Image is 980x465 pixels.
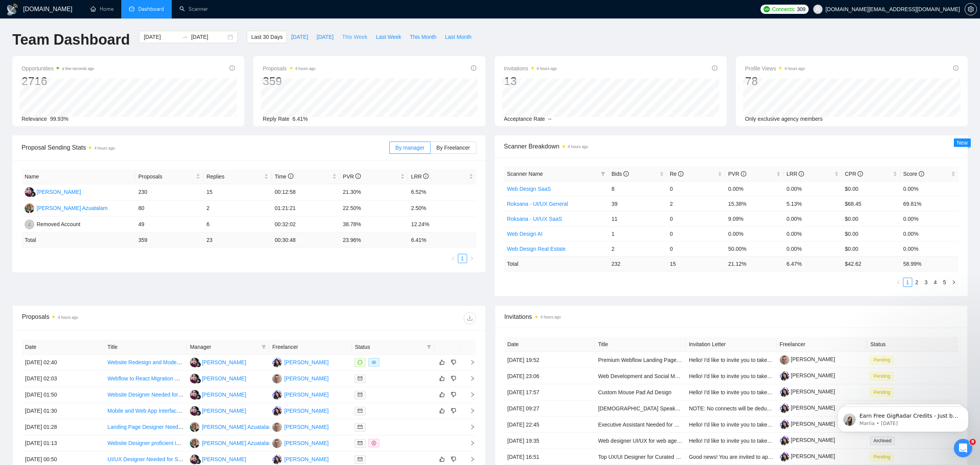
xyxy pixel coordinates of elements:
div: [PERSON_NAME] [284,439,328,447]
span: info-circle [953,65,958,71]
a: RH[PERSON_NAME] [25,188,81,195]
td: 0.00% [784,226,842,241]
img: RH [190,358,199,367]
span: Opportunities [22,64,94,73]
td: 1 [608,226,667,241]
td: 0 [667,241,725,256]
img: RA [25,220,34,229]
span: LRR [411,173,429,180]
a: Web Design Real Estate [507,246,566,252]
td: $0.00 [842,226,900,241]
div: [PERSON_NAME] Azuatalam [37,204,107,212]
span: left [896,280,901,285]
td: 11 [608,211,667,226]
img: c1TvrDEnT2cRyVJWuaGrBp4vblnH3gAhIHj-0WWF6XgB1-1I-LIFv2h85ylRMVt1qP [780,452,789,462]
a: 2 [913,278,921,287]
span: Last 30 Days [251,33,283,41]
td: 23.96 % [340,233,408,248]
a: RA[PERSON_NAME] Azuatalam [190,423,273,430]
img: IZ [272,422,282,432]
a: Web Design AI [507,231,543,237]
div: [PERSON_NAME] [284,455,328,463]
td: 8 [608,181,667,196]
div: 359 [263,74,315,88]
div: Removed Account [37,220,80,228]
td: 38.78% [340,217,408,233]
span: to [182,34,188,40]
span: Connects: [772,5,795,13]
a: 3 [922,278,930,287]
button: [DATE] [312,31,338,43]
span: filter [261,345,266,349]
button: This Week [338,31,372,43]
td: 00:12:58 [271,184,340,200]
input: Start date [144,33,179,41]
div: [PERSON_NAME] [202,407,246,415]
span: swap-right [182,34,188,40]
span: Scanner Breakdown [504,142,959,151]
span: like [439,456,445,462]
span: Score [903,171,924,177]
span: filter [601,172,605,176]
img: gigradar-bm.png [196,410,201,416]
a: Top UX/UI Designer for Curated Web Directory MVP (Desktop & Mobile) [598,454,770,460]
span: 6.41% [293,116,308,122]
span: PVR [343,173,361,180]
span: [DATE] [317,33,333,41]
span: right [469,256,474,261]
button: dislike [449,406,458,415]
a: RH[PERSON_NAME] [190,391,246,397]
a: 1 [458,254,467,263]
div: [PERSON_NAME] [284,358,328,367]
img: c1TvrDEnT2cRyVJWuaGrBp4vblnH3gAhIHj-0WWF6XgB1-1I-LIFv2h85ylRMVt1qP [780,420,789,429]
a: 1 [903,278,912,287]
td: 00:30:48 [271,233,340,248]
a: 5 [940,278,949,287]
span: dislike [451,408,456,414]
img: c1TvrDEnT2cRyVJWuaGrBp4vblnH3gAhIHj-0WWF6XgB1-1I-LIFv2h85ylRMVt1qP [780,387,789,397]
img: c1HiYZJLYaSzooXHOeWCz3hSaQw8KuVSTiR25lWD6Fmo893BsiK-d6uSFCSuSD-yB5 [780,355,789,365]
span: info-circle [712,65,717,71]
span: dislike [451,375,456,382]
span: Dashboard [138,6,164,12]
a: searchScanner [179,6,208,12]
span: filter [427,345,431,349]
td: $0.00 [842,211,900,226]
button: right [949,278,958,287]
a: 4 [931,278,940,287]
a: [PERSON_NAME] [780,356,835,362]
button: left [449,254,458,263]
span: By manager [395,145,424,151]
span: info-circle [471,65,476,71]
h1: Team Dashboard [12,31,130,49]
time: a few seconds ago [62,67,94,71]
a: Web Development and Social Media Management Expert Needed [598,373,756,379]
span: mail [358,441,362,445]
th: Replies [203,169,271,184]
span: 8 [970,439,976,445]
span: New [957,140,968,146]
span: info-circle [919,171,924,177]
th: Name [22,169,135,184]
img: c1TvrDEnT2cRyVJWuaGrBp4vblnH3gAhIHj-0WWF6XgB1-1I-LIFv2h85ylRMVt1qP [780,371,789,381]
time: 4 hours ago [784,67,805,71]
span: setting [965,6,977,12]
div: [PERSON_NAME] [284,390,328,399]
a: UI/UX Designer Needed for SaaS Dashboard Design [107,456,234,462]
span: CPR [845,171,863,177]
button: dislike [449,455,458,464]
li: 5 [940,278,949,287]
td: 2 [608,241,667,256]
td: 230 [135,184,203,200]
img: RH [25,187,34,197]
img: gigradar-bm.png [30,192,36,197]
button: setting [965,3,977,15]
span: dislike [451,359,456,365]
button: right [467,254,476,263]
span: mail [358,425,362,429]
button: Last Week [372,31,405,43]
a: Website Redesign and Modernization for [DOMAIN_NAME] [107,359,250,365]
td: 0.00% [900,211,959,226]
span: info-circle [858,171,863,177]
time: 4 hours ago [537,67,557,71]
